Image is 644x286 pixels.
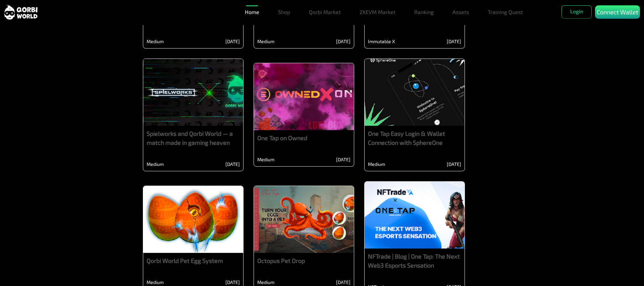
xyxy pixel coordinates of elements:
div: [DATE] [336,156,351,163]
div: Immutable X [368,38,395,45]
div: Qorbi World Pet Egg System [147,256,240,265]
a: Home [242,5,262,19]
div: [DATE] [225,161,240,168]
button: Login [561,5,592,19]
div: Medium [147,161,164,168]
div: Medium [147,38,164,45]
a: ZKEVM Market [357,5,398,19]
div: [DATE] [447,38,461,45]
a: Assets [450,5,472,19]
div: Medium [368,161,385,168]
a: Ranking [412,5,436,19]
div: Medium [257,279,274,286]
img: sticky brand-logo [4,4,38,20]
div: [DATE] [336,279,351,286]
div: Medium [257,38,274,45]
div: [DATE] [225,279,240,286]
p: Connect Wallet [597,8,638,17]
div: [DATE] [225,38,240,45]
div: [DATE] [336,38,351,45]
div: [DATE] [447,161,461,168]
div: One Tap on Owned [257,133,351,142]
a: Qorbi Market [306,5,343,19]
div: NFTrade | Blog | One Tap: The Next Web3 Esports Sensation [368,252,461,270]
div: One Tap Easy Login & Wallet Connection with SphereOne [368,129,461,147]
div: Octopus Pet Drop [257,256,351,265]
a: Training Quest [485,5,526,19]
div: Medium [147,279,164,286]
div: Spielworks and Qorbi World — a match made in gaming heaven [147,129,240,147]
div: Medium [257,156,274,163]
a: Shop [275,5,293,19]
